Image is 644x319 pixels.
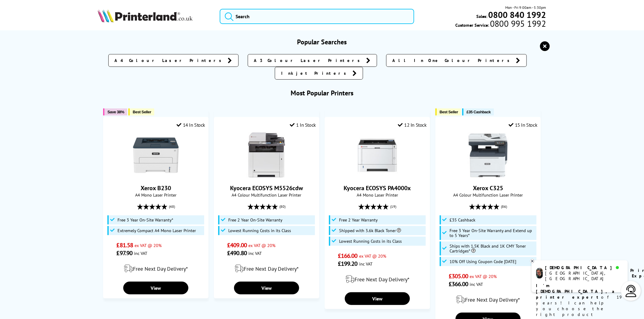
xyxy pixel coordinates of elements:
span: £166.00 [338,252,358,260]
span: A4 Colour Laser Printers [115,57,225,63]
span: Lowest Running Costs in its Class [228,228,291,233]
span: £490.80 [227,249,247,257]
div: modal_delivery [217,260,316,277]
span: Free 2 Year On-Site Warranty [228,218,282,222]
span: ex VAT @ 20% [470,273,497,279]
span: Free 2 Year Warranty [339,218,378,222]
img: user-headset-light.svg [625,285,637,297]
span: A4 Mono Laser Printer [107,192,205,198]
b: I'm [DEMOGRAPHIC_DATA], a printer expert [536,283,617,300]
h3: Most Popular Printers [98,89,546,97]
button: Save 38% [103,108,127,115]
img: Xerox B230 [133,132,179,178]
span: Extremely Compact A4 Mono Laser Printer [117,228,196,233]
div: 12 In Stock [398,122,427,128]
span: £305.00 [449,272,468,280]
span: A4 Colour Multifunction Laser Printer [439,192,537,198]
a: View [234,282,299,294]
a: View [345,292,410,305]
span: Best Seller [440,110,458,114]
span: inc VAT [470,281,483,287]
a: All In One Colour Printers [386,54,527,67]
span: ex VAT @ 20% [248,242,275,248]
div: [DEMOGRAPHIC_DATA] [545,265,623,270]
button: £35 Cashback [462,108,494,115]
span: inc VAT [248,250,262,256]
span: ex VAT @ 20% [135,242,162,248]
span: A3 Colour Laser Printers [254,57,363,63]
span: Customer Service: [455,21,546,28]
span: (48) [169,201,175,212]
span: Mon - Fri 9:00am - 5:30pm [506,5,546,10]
a: Kyocera ECOSYS PA4000x [355,173,400,179]
span: Save 38% [107,110,124,114]
span: 10% Off Using Coupon Code [DATE] [450,259,516,264]
span: Ships with 1.5K Black and 1K CMY Toner Cartridges* [450,244,535,253]
a: Xerox B230 [141,184,171,192]
div: 15 In Stock [509,122,537,128]
span: A4 Colour Multifunction Laser Printer [217,192,316,198]
span: £366.00 [449,280,468,288]
img: Printerland Logo [98,9,193,22]
span: £97.90 [117,249,133,257]
span: £199.20 [338,260,358,268]
span: (19) [390,201,396,212]
b: 0800 840 1992 [488,9,546,20]
span: Best Seller [133,110,151,114]
span: Inkjet Printers [281,70,349,76]
button: Best Seller [436,108,461,115]
a: Xerox C325 [465,173,511,179]
a: View [123,282,188,294]
a: A4 Colour Laser Printers [108,54,239,67]
span: £81.58 [117,241,133,249]
a: Printerland Logo [98,9,212,24]
h3: Popular Searches [98,38,546,46]
a: Inkjet Printers [275,67,363,80]
span: (86) [501,201,507,212]
img: Xerox C325 [465,132,511,178]
span: Lowest Running Costs in its Class [339,239,402,244]
img: chris-livechat.png [536,268,543,279]
a: Kyocera ECOSYS PA4000x [344,184,411,192]
div: [GEOGRAPHIC_DATA], [GEOGRAPHIC_DATA] [545,270,623,281]
div: modal_delivery [107,260,205,277]
a: Xerox C325 [473,184,503,192]
input: Search [220,9,414,24]
img: Kyocera ECOSYS PA4000x [355,132,400,178]
div: 14 In Stock [177,122,205,128]
a: 0800 840 1992 [488,12,546,18]
span: (80) [280,201,286,212]
a: A3 Colour Laser Printers [248,54,377,67]
div: modal_delivery [439,291,537,308]
span: All In One Colour Printers [393,57,513,63]
span: Free 3 Year On-Site Warranty* [117,218,173,222]
a: Kyocera ECOSYS M5526cdw [230,184,303,192]
a: Kyocera ECOSYS M5526cdw [244,173,289,179]
div: 1 In Stock [290,122,316,128]
img: Kyocera ECOSYS M5526cdw [244,132,289,178]
span: Sales: [477,13,488,19]
span: £409.00 [227,241,247,249]
span: £35 Cashback [450,218,476,222]
span: 0800 995 1992 [489,21,546,26]
span: A4 Mono Laser Printer [328,192,427,198]
span: inc VAT [134,250,147,256]
a: Xerox B230 [133,173,179,179]
span: ex VAT @ 20% [359,253,386,259]
p: of 19 years! I can help you choose the right product [536,283,623,317]
div: modal_delivery [328,271,427,288]
button: Best Seller [128,108,154,115]
span: inc VAT [359,261,373,267]
span: £35 Cashback [467,110,491,114]
span: Shipped with 3.6k Black Toner [339,228,401,233]
span: Free 3 Year On-Site Warranty and Extend up to 5 Years* [450,228,535,238]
